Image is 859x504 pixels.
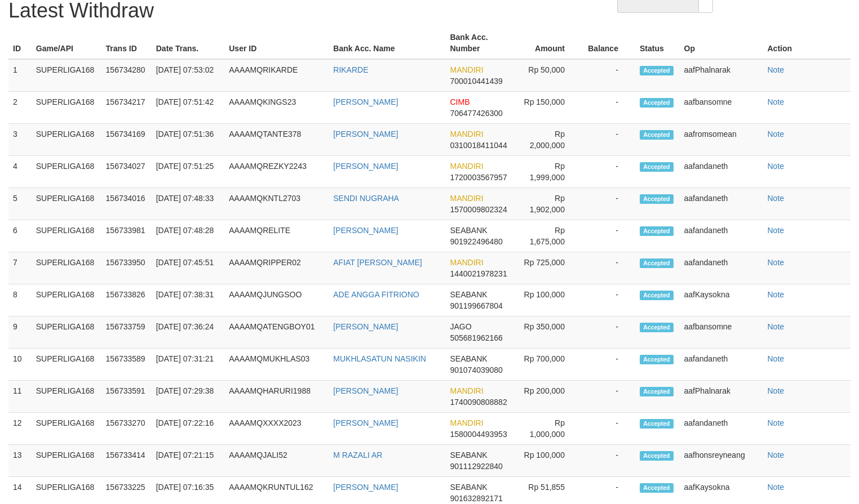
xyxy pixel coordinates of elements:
span: MANDIRI [450,386,483,395]
td: 4 [8,156,32,188]
a: [PERSON_NAME] [333,483,398,492]
th: Date Trans. [152,27,225,59]
th: Balance [582,27,635,59]
span: 901922496480 [450,237,502,246]
td: 156733981 [101,220,152,252]
span: 1740090808882 [450,398,507,407]
td: aafandaneth [680,349,763,381]
span: Accepted [640,419,674,429]
td: [DATE] 07:21:15 [152,445,225,477]
td: 156733759 [101,316,152,349]
a: ADE ANGGA FITRIONO [333,290,419,299]
td: SUPERLIGA168 [32,284,101,316]
td: Rp 350,000 [514,316,582,349]
th: Amount [514,27,582,59]
td: - [582,413,635,445]
td: Rp 150,000 [514,92,582,124]
span: Accepted [640,451,674,461]
span: MANDIRI [450,130,483,139]
td: 10 [8,349,32,381]
a: [PERSON_NAME] [333,226,398,235]
td: AAAAMQATENGBOY01 [224,316,329,349]
a: M RAZALI AR [333,451,382,460]
span: MANDIRI [450,65,483,74]
td: 156733591 [101,381,152,413]
td: - [582,59,635,92]
td: 156733589 [101,349,152,381]
td: Rp 100,000 [514,445,582,477]
a: Note [767,386,784,395]
td: AAAAMQKINGS23 [224,92,329,124]
a: Note [767,130,784,139]
td: aafbansomne [680,92,763,124]
td: 156734016 [101,188,152,220]
a: [PERSON_NAME] [333,322,398,331]
td: aafromsomean [680,124,763,156]
a: [PERSON_NAME] [333,162,398,171]
td: 8 [8,284,32,316]
span: SEABANK [450,354,487,363]
td: AAAAMQMUKHLAS03 [224,349,329,381]
span: 1580004493953 [450,430,507,439]
a: SENDI NUGRAHA [333,194,399,203]
span: Accepted [640,162,674,172]
td: - [582,445,635,477]
a: Note [767,451,784,460]
th: Bank Acc. Number [445,27,513,59]
span: Accepted [640,226,674,236]
td: Rp 700,000 [514,349,582,381]
th: Status [635,27,680,59]
td: Rp 1,000,000 [514,413,582,445]
td: AAAAMQXXXX2023 [224,413,329,445]
span: Accepted [640,130,674,140]
a: Note [767,65,784,74]
td: aafPhalnarak [680,381,763,413]
a: AFIAT [PERSON_NAME] [333,258,422,267]
span: SEABANK [450,451,487,460]
a: [PERSON_NAME] [333,130,398,139]
span: 901632892171 [450,494,502,503]
th: Trans ID [101,27,152,59]
td: aafandaneth [680,188,763,220]
th: Game/API [32,27,101,59]
th: User ID [224,27,329,59]
td: SUPERLIGA168 [32,156,101,188]
td: 5 [8,188,32,220]
span: Accepted [640,291,674,300]
td: SUPERLIGA168 [32,413,101,445]
td: 156733414 [101,445,152,477]
span: SEABANK [450,226,487,235]
td: 7 [8,252,32,284]
td: [DATE] 07:45:51 [152,252,225,284]
td: aafandaneth [680,220,763,252]
span: 901112922840 [450,462,502,471]
a: Note [767,194,784,203]
td: - [582,188,635,220]
td: aafKaysokna [680,284,763,316]
span: 700010441439 [450,77,502,86]
a: Note [767,226,784,235]
td: SUPERLIGA168 [32,349,101,381]
td: SUPERLIGA168 [32,92,101,124]
td: 156733270 [101,413,152,445]
td: AAAAMQRIKARDE [224,59,329,92]
td: 11 [8,381,32,413]
th: Action [763,27,851,59]
span: Accepted [640,483,674,493]
td: Rp 1,902,000 [514,188,582,220]
a: Note [767,354,784,363]
span: 1570009802324 [450,205,507,214]
td: - [582,284,635,316]
a: Note [767,483,784,492]
td: AAAAMQJUNGSOO [224,284,329,316]
span: 901199667804 [450,301,502,310]
span: Accepted [640,355,674,364]
td: 156734280 [101,59,152,92]
td: SUPERLIGA168 [32,381,101,413]
span: 505681962166 [450,333,502,342]
span: MANDIRI [450,258,483,267]
td: - [582,220,635,252]
td: - [582,349,635,381]
td: [DATE] 07:48:28 [152,220,225,252]
span: 1720003567957 [450,173,507,182]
